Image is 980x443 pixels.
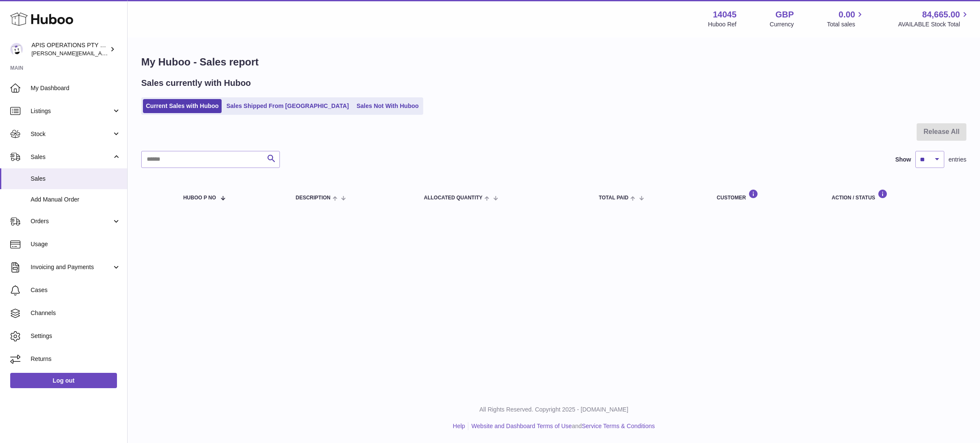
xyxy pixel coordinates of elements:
[31,217,112,225] span: Orders
[31,196,121,204] span: Add Manual Order
[183,195,216,201] span: Huboo P no
[31,240,121,248] span: Usage
[708,20,737,28] div: Huboo Ref
[31,263,112,271] span: Invoicing and Payments
[599,195,629,201] span: Total paid
[296,195,330,201] span: Description
[949,156,966,164] span: entries
[31,355,121,363] span: Returns
[453,423,465,429] a: Help
[717,189,815,201] div: Customer
[141,77,251,89] h2: Sales currently with Huboo
[31,309,121,317] span: Channels
[775,9,794,20] strong: GBP
[31,107,112,115] span: Listings
[898,20,970,28] span: AVAILABLE Stock Total
[10,373,117,388] a: Log out
[898,9,970,28] a: 84,665.00 AVAILABLE Stock Total
[31,286,121,294] span: Cases
[31,84,121,92] span: My Dashboard
[31,50,216,57] span: [PERSON_NAME][EMAIL_ADDRESS][PERSON_NAME][DOMAIN_NAME]
[424,195,483,201] span: ALLOCATED Quantity
[770,20,794,28] div: Currency
[471,423,572,429] a: Website and Dashboard Terms of Use
[582,423,655,429] a: Service Terms & Conditions
[10,43,23,56] img: david.ryan@honeyforlife.com.au
[713,9,737,20] strong: 14045
[827,20,865,28] span: Total sales
[31,41,108,57] div: APIS OPERATIONS PTY LTD, T/A HONEY FOR LIFE
[223,99,352,113] a: Sales Shipped From [GEOGRAPHIC_DATA]
[141,55,966,69] h1: My Huboo - Sales report
[832,189,958,201] div: Action / Status
[31,175,121,183] span: Sales
[827,9,865,28] a: 0.00 Total sales
[353,99,422,113] a: Sales Not With Huboo
[31,332,121,340] span: Settings
[895,156,911,164] label: Show
[31,153,112,161] span: Sales
[143,99,222,113] a: Current Sales with Huboo
[134,406,973,414] p: All Rights Reserved. Copyright 2025 - [DOMAIN_NAME]
[468,422,655,430] li: and
[922,9,960,20] span: 84,665.00
[839,9,855,20] span: 0.00
[31,130,112,138] span: Stock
